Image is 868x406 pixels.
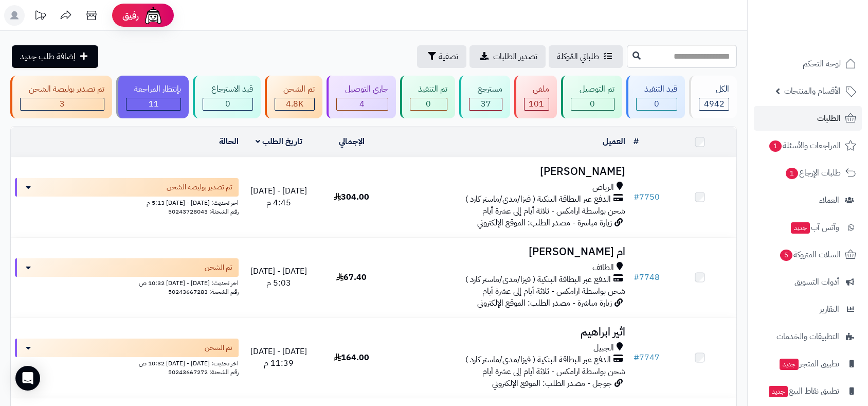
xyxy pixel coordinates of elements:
span: الرياض [592,182,614,193]
span: شحن بواسطة ارامكس - ثلاثة أيام إلى عشرة أيام [482,365,625,378]
div: الكل [699,83,729,95]
a: العميل [603,135,625,148]
a: الإجمالي [339,135,365,148]
h3: ام [PERSON_NAME] [392,246,625,258]
span: رقم الشحنة: 50243667283 [168,287,239,296]
span: 0 [426,98,431,110]
span: جديد [769,386,788,397]
span: رقم الشحنة: 50243728043 [168,207,239,216]
div: تم الشحن [275,83,315,95]
div: 0 [637,98,677,110]
span: جديد [780,359,799,370]
div: مسترجع [469,83,502,95]
h3: اثير ابراهيم [392,326,625,338]
span: شحن بواسطة ارامكس - ثلاثة أيام إلى عشرة أيام [482,285,625,297]
a: تم الشحن 4.8K [263,76,324,118]
a: أدوات التسويق [754,270,862,294]
span: 5 [780,249,793,261]
a: #7748 [634,271,660,284]
div: تم تصدير بوليصة الشحن [20,83,104,95]
span: الأقسام والمنتجات [784,84,841,98]
a: الكل4942 [687,76,739,118]
a: الطلبات [754,106,862,131]
span: طلبات الإرجاع [785,166,841,180]
span: 0 [225,98,230,110]
span: رقم الشحنة: 50243667272 [168,367,239,377]
img: logo-2.png [798,17,858,39]
span: التطبيقات والخدمات [776,329,839,344]
span: الدفع عبر البطاقة البنكية ( فيزا/مدى/ماستر كارد ) [465,354,611,366]
span: 0 [654,98,659,110]
span: إضافة طلب جديد [20,50,76,63]
span: تم الشحن [205,262,232,273]
div: 4 [337,98,388,110]
span: 304.00 [334,191,369,203]
a: تم تصدير بوليصة الشحن 3 [8,76,114,118]
span: تطبيق نقاط البيع [768,384,839,398]
span: 101 [529,98,544,110]
span: [DATE] - [DATE] 5:03 م [250,265,307,289]
a: تصدير الطلبات [469,45,546,68]
div: تم التوصيل [571,83,614,95]
span: السلات المتروكة [779,248,841,262]
a: تحديثات المنصة [27,5,53,28]
span: رفيق [122,9,139,22]
span: وآتس آب [790,220,839,235]
span: [DATE] - [DATE] 4:45 م [250,185,307,209]
span: تطبيق المتجر [779,357,839,371]
a: طلبات الإرجاع1 [754,161,862,185]
span: تم الشحن [205,343,232,353]
span: طلباتي المُوكلة [557,50,599,63]
a: الحالة [219,135,239,148]
span: المراجعات والأسئلة [768,138,841,153]
a: #7750 [634,191,660,203]
span: 4942 [704,98,725,110]
span: زيارة مباشرة - مصدر الطلب: الموقع الإلكتروني [477,297,612,309]
div: اخر تحديث: [DATE] - [DATE] 5:13 م [15,197,239,207]
span: لوحة التحكم [803,57,841,71]
span: 3 [60,98,65,110]
span: # [634,271,639,284]
div: 0 [203,98,252,110]
div: 0 [571,98,614,110]
div: تم التنفيذ [410,83,448,95]
a: التقارير [754,297,862,322]
div: اخر تحديث: [DATE] - [DATE] 10:32 ص [15,357,239,368]
img: ai-face.png [143,5,164,26]
a: لوحة التحكم [754,51,862,76]
div: قيد التنفيذ [636,83,678,95]
div: 101 [525,98,549,110]
a: تطبيق نقاط البيعجديد [754,379,862,403]
a: وآتس آبجديد [754,215,862,240]
span: 1 [769,140,782,152]
span: جديد [791,222,810,234]
span: 4.8K [286,98,303,110]
a: تاريخ الطلب [256,135,302,148]
a: تم التوصيل 0 [559,76,624,118]
span: الدفع عبر البطاقة البنكية ( فيزا/مدى/ماستر كارد ) [465,274,611,286]
span: [DATE] - [DATE] 11:39 م [250,345,307,369]
div: 4784 [275,98,314,110]
a: قيد الاسترجاع 0 [191,76,263,118]
span: تم تصدير بوليصة الشحن [167,182,232,192]
span: زيارة مباشرة - مصدر الطلب: الموقع الإلكتروني [477,217,612,229]
button: تصفية [417,45,466,68]
span: 0 [590,98,595,110]
a: جاري التوصيل 4 [324,76,398,118]
div: 3 [21,98,104,110]
div: قيد الاسترجاع [203,83,253,95]
span: # [634,351,639,364]
a: بإنتظار المراجعة 11 [114,76,191,118]
div: جاري التوصيل [336,83,388,95]
span: 11 [149,98,159,110]
div: 0 [410,98,447,110]
a: إضافة طلب جديد [12,45,98,68]
span: تصفية [439,50,458,63]
span: 37 [481,98,491,110]
span: 4 [359,98,365,110]
a: طلباتي المُوكلة [549,45,623,68]
span: 164.00 [334,351,369,364]
span: الدفع عبر البطاقة البنكية ( فيزا/مدى/ماستر كارد ) [465,193,611,205]
a: تم التنفيذ 0 [398,76,458,118]
a: #7747 [634,351,660,364]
